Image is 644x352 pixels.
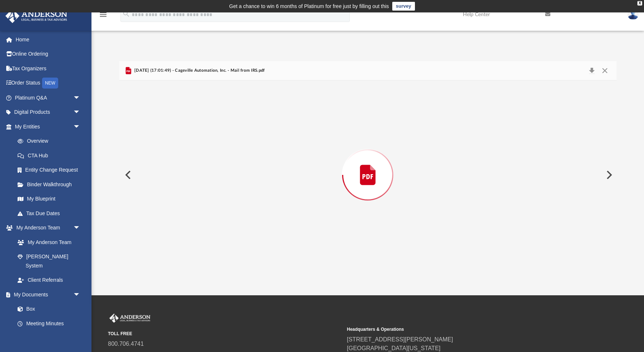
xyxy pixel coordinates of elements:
[5,90,91,105] a: Platinum Q&Aarrow_drop_down
[5,119,91,134] a: My Entitiesarrow_drop_down
[392,2,415,11] a: survey
[133,67,265,74] span: [DATE] (17:01:49) - Cageville Automation, Inc. - Mail from IRS.pdf
[628,9,639,20] img: User Pic
[42,78,58,89] div: NEW
[10,235,84,250] a: My Anderson Team
[108,330,342,337] small: TOLL FREE
[637,1,642,5] div: close
[73,90,88,105] span: arrow_drop_down
[99,10,108,19] i: menu
[5,76,91,91] a: Order StatusNEW
[10,134,91,149] a: Overview
[598,65,611,76] button: Close
[99,14,108,19] a: menu
[73,221,88,236] span: arrow_drop_down
[5,32,91,47] a: Home
[5,105,91,120] a: Digital Productsarrow_drop_down
[122,10,130,18] i: search
[347,336,453,342] a: [STREET_ADDRESS][PERSON_NAME]
[600,165,617,185] button: Next File
[5,61,91,76] a: Tax Organizers
[119,165,135,185] button: Previous File
[10,148,91,163] a: CTA Hub
[585,65,599,76] button: Download
[73,287,88,302] span: arrow_drop_down
[10,192,88,206] a: My Blueprint
[119,61,617,269] div: Preview
[229,2,389,11] div: Get a chance to win 6 months of Platinum for free just by filling out this
[73,119,88,134] span: arrow_drop_down
[3,9,70,23] img: Anderson Advisors Platinum Portal
[10,316,88,331] a: Meeting Minutes
[108,314,152,323] img: Anderson Advisors Platinum Portal
[73,105,88,120] span: arrow_drop_down
[347,345,441,351] a: [GEOGRAPHIC_DATA][US_STATE]
[10,206,91,221] a: Tax Due Dates
[5,287,88,302] a: My Documentsarrow_drop_down
[347,326,581,333] small: Headquarters & Operations
[10,177,91,192] a: Binder Walkthrough
[108,341,144,347] a: 800.706.4741
[10,302,84,317] a: Box
[10,250,88,273] a: [PERSON_NAME] System
[10,273,88,288] a: Client Referrals
[10,163,91,177] a: Entity Change Request
[5,221,88,235] a: My Anderson Teamarrow_drop_down
[5,47,91,61] a: Online Ordering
